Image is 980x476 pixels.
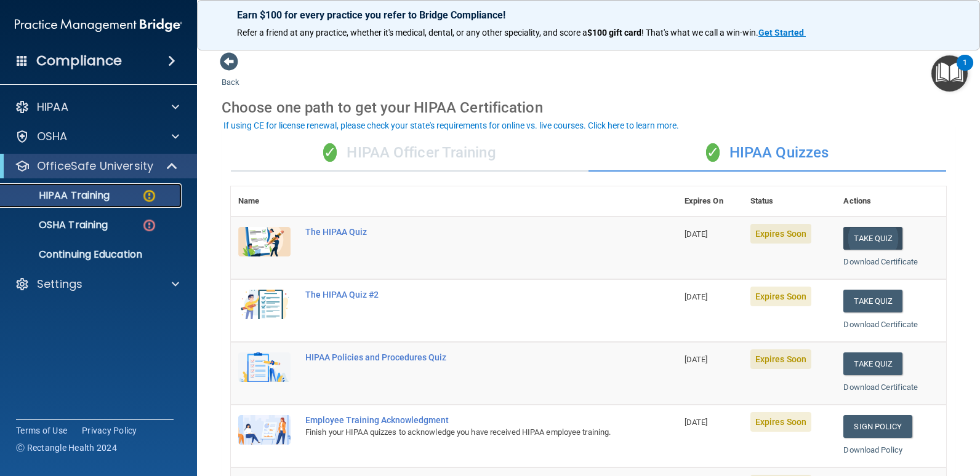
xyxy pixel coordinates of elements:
div: The HIPAA Quiz [305,227,616,237]
img: danger-circle.6113f641.png [142,218,157,233]
h4: Compliance [36,52,122,69]
div: If using CE for license renewal, please check your state's requirements for online vs. live cours... [223,121,679,130]
img: warning-circle.0cc9ac19.png [142,188,157,204]
a: Download Certificate [843,383,918,392]
a: Back [222,63,239,87]
span: [DATE] [685,355,708,364]
div: Employee Training Acknowledgment [305,415,616,425]
a: HIPAA [15,100,179,114]
p: OSHA [37,129,68,144]
div: Finish your HIPAA quizzes to acknowledge you have received HIPAA employee training. [305,425,616,440]
p: Earn $100 for every practice you refer to Bridge Compliance! [237,9,940,21]
p: OSHA Training [8,219,108,231]
th: Actions [836,186,946,216]
th: Name [231,186,298,216]
img: PMB logo [15,13,182,38]
a: Settings [15,277,179,292]
th: Status [743,186,837,216]
span: Expires Soon [750,349,811,369]
span: [DATE] [685,292,708,301]
p: HIPAA Training [8,189,110,202]
span: Ⓒ Rectangle Health 2024 [16,442,117,454]
a: Download Certificate [843,257,918,266]
button: Take Quiz [843,290,902,312]
span: Expires Soon [750,412,811,432]
p: Continuing Education [8,248,176,261]
a: Download Certificate [843,320,918,329]
a: Terms of Use [16,424,67,437]
span: Expires Soon [750,287,811,306]
a: Get Started [758,28,806,38]
div: 1 [963,63,967,79]
a: Download Policy [843,445,902,454]
button: Take Quiz [843,352,902,375]
span: ✓ [323,143,337,162]
div: HIPAA Quizzes [588,135,946,172]
button: Open Resource Center, 1 new notification [931,55,968,92]
div: Choose one path to get your HIPAA Certification [222,90,955,125]
button: If using CE for license renewal, please check your state's requirements for online vs. live cours... [222,119,681,132]
strong: $100 gift card [587,28,641,38]
div: The HIPAA Quiz #2 [305,290,616,299]
p: Settings [37,277,82,292]
strong: Get Started [758,28,804,38]
a: OSHA [15,129,179,144]
span: [DATE] [685,229,708,239]
p: HIPAA [37,100,68,114]
a: Sign Policy [843,415,912,438]
div: HIPAA Officer Training [231,135,588,172]
th: Expires On [677,186,743,216]
a: OfficeSafe University [15,159,179,173]
a: Privacy Policy [82,424,137,437]
span: Refer a friend at any practice, whether it's medical, dental, or any other speciality, and score a [237,28,587,38]
div: HIPAA Policies and Procedures Quiz [305,352,616,362]
span: Expires Soon [750,224,811,244]
span: ! That's what we call a win-win. [641,28,758,38]
span: [DATE] [685,418,708,427]
span: ✓ [706,143,720,162]
p: OfficeSafe University [37,159,153,173]
button: Take Quiz [843,227,902,250]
